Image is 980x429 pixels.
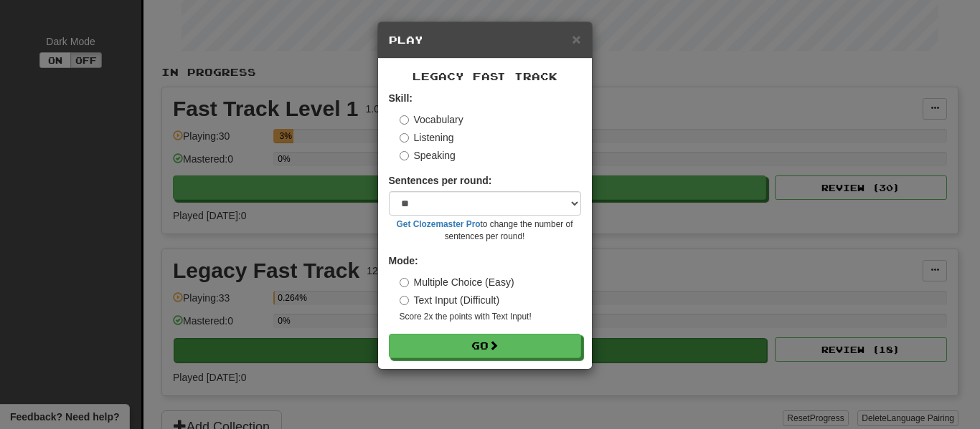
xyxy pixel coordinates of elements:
[400,151,409,160] input: Speaking
[413,70,557,82] span: Legacy Fast Track
[389,334,581,358] button: Go
[400,130,454,145] label: Listening
[389,218,581,243] small: to change the number of sentences per round!
[400,311,581,323] small: Score 2x the points with Text Input !
[389,173,492,188] label: Sentences per round:
[572,31,580,47] span: ×
[400,278,409,287] input: Multiple Choice (Easy)
[397,219,481,229] a: Get Clozemaster Pro
[400,296,409,305] input: Text Input (Difficult)
[389,33,581,47] h5: Play
[400,148,456,163] label: Speaking
[400,133,409,143] input: Listening
[389,255,418,266] strong: Mode:
[572,32,580,47] button: Close
[400,293,500,307] label: Text Input (Difficult)
[389,92,413,104] strong: Skill:
[400,115,409,125] input: Vocabulary
[400,275,514,289] label: Multiple Choice (Easy)
[400,112,463,127] label: Vocabulary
